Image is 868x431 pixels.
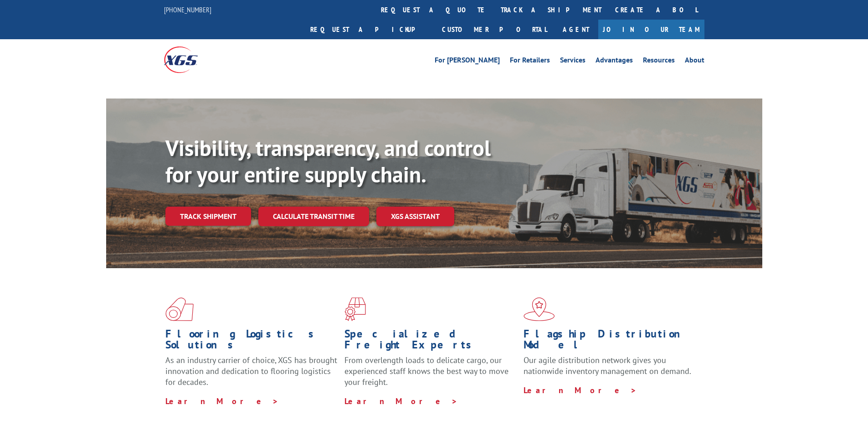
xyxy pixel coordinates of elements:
h1: Flagship Distribution Model [524,328,696,355]
a: Advantages [596,57,633,67]
img: xgs-icon-focused-on-flooring-red [344,297,366,321]
a: Customer Portal [435,20,554,39]
a: XGS ASSISTANT [376,207,454,226]
a: Request a pickup [303,20,435,39]
span: Our agile distribution network gives you nationwide inventory management on demand. [524,355,691,376]
h1: Flooring Logistics Solutions [165,328,338,355]
img: xgs-icon-total-supply-chain-intelligence-red [165,297,194,321]
a: Services [560,57,586,67]
a: Resources [643,57,675,67]
a: Track shipment [165,207,251,226]
a: About [685,57,704,67]
a: Calculate transit time [258,207,369,226]
a: Learn More > [344,396,458,406]
span: As an industry carrier of choice, XGS has brought innovation and dedication to flooring logistics... [165,355,337,387]
a: For [PERSON_NAME] [435,57,500,67]
a: For Retailers [510,57,550,67]
a: Learn More > [524,385,637,395]
b: Visibility, transparency, and control for your entire supply chain. [165,134,491,188]
a: Join Our Team [598,20,704,39]
a: [PHONE_NUMBER] [164,5,211,14]
p: From overlength loads to delicate cargo, our experienced staff knows the best way to move your fr... [344,355,517,395]
img: xgs-icon-flagship-distribution-model-red [524,297,555,321]
a: Learn More > [165,396,279,406]
a: Agent [554,20,598,39]
h1: Specialized Freight Experts [344,328,517,355]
